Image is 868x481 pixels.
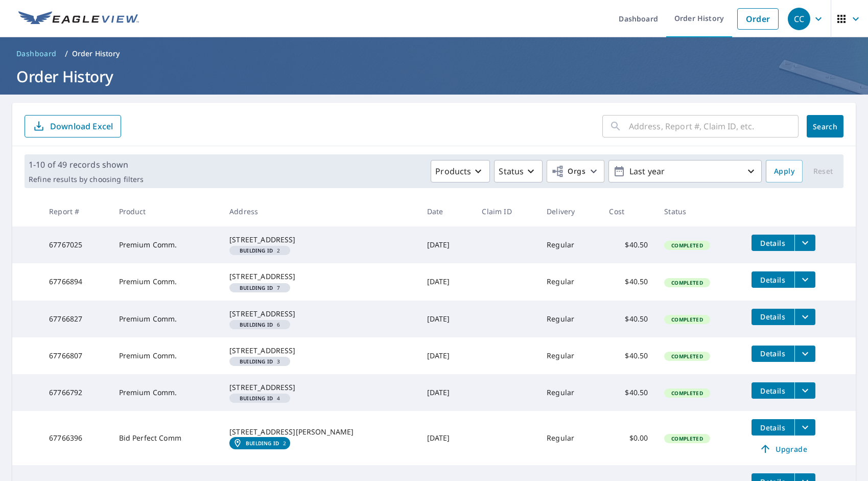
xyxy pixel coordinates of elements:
[665,353,709,360] span: Completed
[12,66,856,87] h1: Order History
[601,374,656,411] td: $40.50
[665,390,709,397] span: Completed
[752,235,794,251] button: detailsBtn-67767025
[665,316,709,323] span: Completed
[233,248,286,253] span: 2
[794,382,815,399] button: filesDropdownBtn-67766792
[111,196,222,226] th: Product
[758,386,788,396] span: Details
[435,165,471,177] p: Products
[419,411,474,465] td: [DATE]
[431,160,490,182] button: Products
[758,349,788,358] span: Details
[665,435,709,442] span: Completed
[419,374,474,411] td: [DATE]
[665,279,709,286] span: Completed
[111,263,222,300] td: Premium Comm.
[41,301,110,337] td: 67766827
[499,165,524,177] p: Status
[229,271,410,282] div: [STREET_ADDRESS]
[419,196,474,226] th: Date
[111,301,222,337] td: Premium Comm.
[419,226,474,263] td: [DATE]
[41,196,110,226] th: Report #
[538,226,601,263] td: Regular
[766,160,803,182] button: Apply
[815,122,835,131] span: Search
[240,396,273,401] em: Building ID
[111,337,222,374] td: Premium Comm.
[625,163,745,180] p: Last year
[656,196,743,226] th: Status
[601,301,656,337] td: $40.50
[601,196,656,226] th: Cost
[538,374,601,411] td: Regular
[601,337,656,374] td: $40.50
[229,437,290,449] a: Building ID2
[233,285,286,290] span: 7
[758,312,788,322] span: Details
[547,160,604,182] button: Orgs
[240,248,273,253] em: Building ID
[794,309,815,325] button: filesDropdownBtn-67766827
[41,411,110,465] td: 67766396
[774,165,794,178] span: Apply
[41,337,110,374] td: 67766807
[752,382,794,399] button: detailsBtn-67766792
[601,226,656,263] td: $40.50
[538,411,601,465] td: Regular
[752,346,794,362] button: detailsBtn-67766807
[752,271,794,288] button: detailsBtn-67766894
[25,115,121,138] button: Download Excel
[665,242,709,249] span: Completed
[737,8,779,30] a: Order
[111,374,222,411] td: Premium Comm.
[240,285,273,290] em: Building ID
[229,309,410,319] div: [STREET_ADDRESS]
[419,263,474,300] td: [DATE]
[538,263,601,300] td: Regular
[752,441,815,457] a: Upgrade
[229,346,410,356] div: [STREET_ADDRESS]
[229,427,410,437] div: [STREET_ADDRESS][PERSON_NAME]
[233,322,286,327] span: 6
[419,301,474,337] td: [DATE]
[752,309,794,325] button: detailsBtn-67766827
[240,359,273,364] em: Building ID
[246,440,279,446] em: Building ID
[758,238,788,248] span: Details
[229,382,410,393] div: [STREET_ADDRESS]
[233,359,286,364] span: 3
[111,226,222,263] td: Premium Comm.
[41,226,110,263] td: 67767025
[758,423,788,432] span: Details
[494,160,543,182] button: Status
[41,374,110,411] td: 67766792
[752,419,794,436] button: detailsBtn-67766396
[788,8,810,30] div: CC
[758,275,788,285] span: Details
[29,158,144,171] p: 1-10 of 49 records shown
[419,337,474,374] td: [DATE]
[794,271,815,288] button: filesDropdownBtn-67766894
[794,419,815,436] button: filesDropdownBtn-67766396
[240,322,273,327] em: Building ID
[538,196,601,226] th: Delivery
[474,196,538,226] th: Claim ID
[12,45,61,62] a: Dashboard
[221,196,418,226] th: Address
[65,48,68,60] li: /
[18,11,139,27] img: EV Logo
[72,49,120,59] p: Order History
[41,263,110,300] td: 67766894
[538,301,601,337] td: Regular
[111,411,222,465] td: Bid Perfect Comm
[233,396,286,401] span: 4
[29,175,144,184] p: Refine results by choosing filters
[16,49,57,59] span: Dashboard
[608,160,762,182] button: Last year
[229,235,410,245] div: [STREET_ADDRESS]
[807,115,843,138] button: Search
[551,165,585,178] span: Orgs
[758,443,809,455] span: Upgrade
